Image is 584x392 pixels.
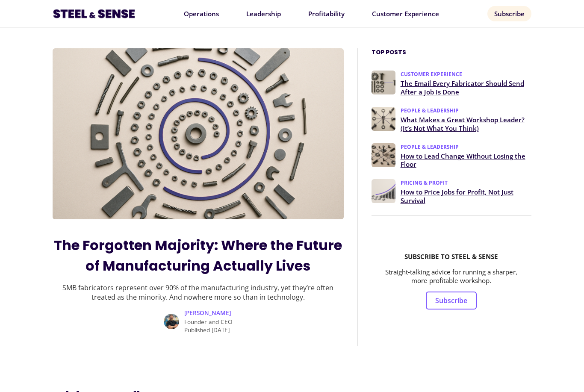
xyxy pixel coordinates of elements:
a: The Email Every Fabricator Should Send After a Job Is Done [401,80,531,97]
a: Subscribe [487,6,531,21]
a: How to Price Jobs for Profit, Not Just Survival [401,188,531,205]
a: Profitability [301,6,351,21]
h3: Top Posts [372,48,531,57]
a: Operations [177,6,226,21]
img: Factory logo [53,7,136,21]
img: How to Price Jobs for Profit, Not Just Survival [372,179,395,203]
a: Leadership [239,6,288,21]
span: Published [DATE] [184,326,230,334]
img: The Forgotten Majority: Where the Future of Manufacturing Actually Lives [53,48,344,219]
img: How to Lead Change Without Losing the Floor [372,143,395,167]
a: How to Lead Change Without Losing the Floor [401,152,531,169]
span: Founder and CEO [184,318,233,326]
img: The Email Every Fabricator Should Send After a Job Is Done [372,71,395,94]
span: PEOPLE & LEADERSHIP [401,107,531,114]
p: SMB fabricators represent over 90% of the manufacturing industry, yet they’re often treated as th... [53,283,344,302]
a: Subscribe [426,292,477,309]
img: Paul Lutkajtis [164,314,179,329]
div: Navigation Menu [177,9,446,18]
p: Straight-talking advice for running a sharper, more profitable workshop. [378,268,525,285]
a: Customer Experience [365,6,446,21]
b: SUBSCRIBE TO STEEL & SENSE [404,252,498,261]
span: PEOPLE & LEADERSHIP [401,143,531,150]
a: What Makes a Great Workshop Leader? (It’s Not What You Think) [401,116,531,133]
a: The Forgotten Majority: Where the Future of Manufacturing Actually Lives [54,236,342,275]
img: What Makes a Great Workshop Leader? (It’s Not What You Think) [372,107,395,131]
span: CUSTOMER EXPERIENCE [401,71,531,78]
span: PRICING & PROFIT [401,179,531,186]
span: [PERSON_NAME] [184,309,231,317]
